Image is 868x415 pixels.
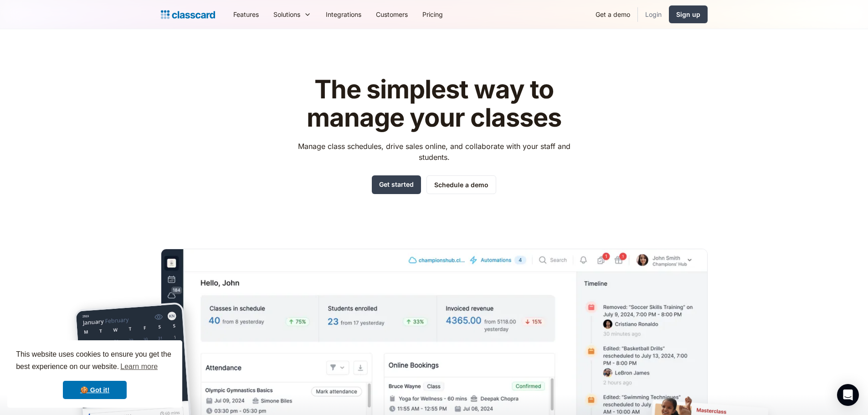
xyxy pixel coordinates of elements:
[16,349,174,374] span: This website uses cookies to ensure you get the best experience on our website.
[119,360,159,374] a: learn more about cookies
[226,4,266,25] a: Features
[426,175,496,194] a: Schedule a demo
[669,5,708,23] a: Sign up
[266,4,318,25] div: Solutions
[588,4,637,25] a: Get a demo
[369,4,415,25] a: Customers
[415,4,450,25] a: Pricing
[638,4,669,25] a: Login
[161,8,215,21] a: home
[7,340,182,408] div: cookieconsent
[676,10,700,19] div: Sign up
[289,141,579,163] p: Manage class schedules, drive sales online, and collaborate with your staff and students.
[63,381,127,399] a: dismiss cookie message
[289,76,579,132] h1: The simplest way to manage your classes
[372,175,421,194] a: Get started
[837,384,859,406] div: Open Intercom Messenger
[273,10,300,19] div: Solutions
[318,4,369,25] a: Integrations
